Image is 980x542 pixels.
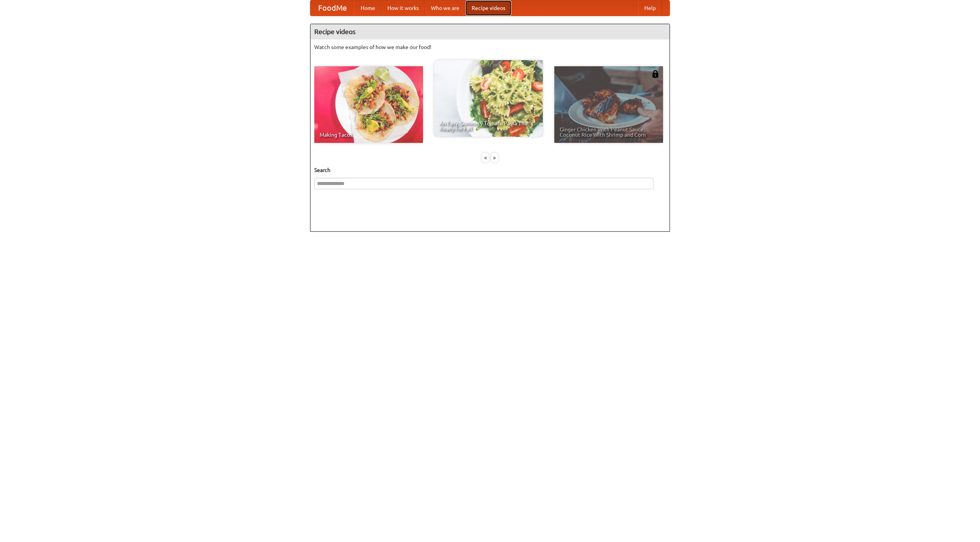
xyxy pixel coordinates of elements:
a: Home [354,0,381,16]
a: Making Tacos [314,66,423,143]
a: Recipe videos [465,0,511,16]
a: Help [638,0,662,16]
h4: Recipe videos [310,24,670,39]
h5: Search [314,166,666,174]
a: Who we are [425,0,465,16]
span: An Easy, Summery Tomato Pasta That's Ready for Fall [439,121,537,131]
a: How it works [381,0,425,16]
span: Making Tacos [320,132,418,138]
div: « [482,153,489,162]
a: FoodMe [310,0,354,16]
a: An Easy, Summery Tomato Pasta That's Ready for Fall [434,60,543,137]
img: 483408.png [652,70,659,78]
p: Watch some examples of how we make our food! [314,43,666,51]
div: » [491,153,498,162]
